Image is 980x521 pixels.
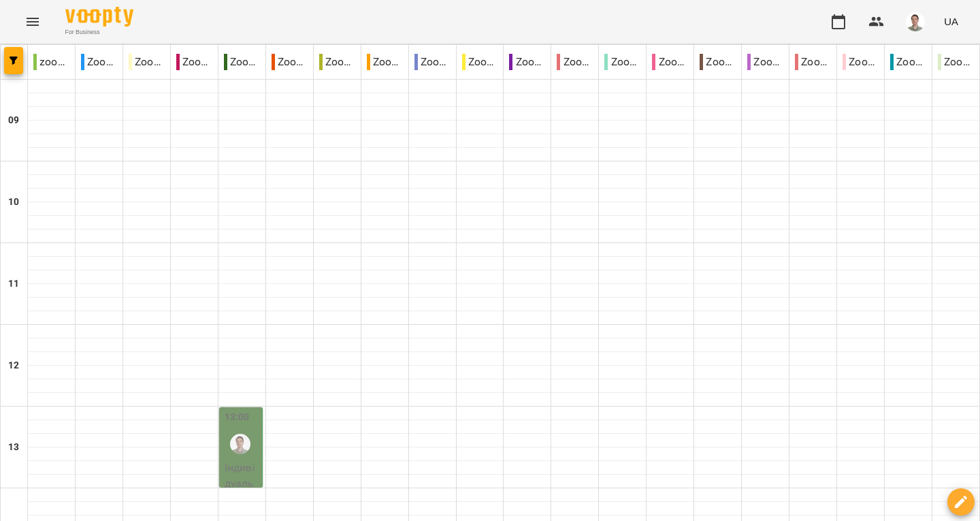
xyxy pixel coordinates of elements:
p: Zoom Юля [938,54,974,70]
p: Zoom Каріна [414,54,451,70]
p: Zoom [PERSON_NAME] [652,54,688,70]
p: Zoom [PERSON_NAME] [272,54,308,70]
h6: 11 [8,277,19,291]
button: Menu [16,5,49,38]
p: Zoom Жюлі [367,54,403,70]
label: 13:00 [225,410,250,425]
p: Zoom Єлизавета [319,54,355,70]
p: zoom 2 [33,54,69,70]
p: Zoom [PERSON_NAME] [700,54,736,70]
p: Zoom Оксана [747,54,783,70]
p: Zoom [PERSON_NAME] [224,54,260,70]
p: Zoom Катерина [462,54,498,70]
p: Zoom [PERSON_NAME] [176,54,212,70]
p: Zoom [PERSON_NAME] [557,54,593,70]
p: Zoom Юлія [890,54,926,70]
p: Zoom [PERSON_NAME] [795,54,831,70]
p: Zoom [PERSON_NAME] [843,54,879,70]
img: Voopty Logo [65,7,133,27]
h6: 10 [8,195,19,210]
img: 08937551b77b2e829bc2e90478a9daa6.png [906,12,925,31]
h6: 12 [8,358,19,373]
h6: 09 [8,113,19,128]
h6: 13 [8,440,19,455]
button: UA [938,9,964,34]
p: Zoom [PERSON_NAME] [604,54,640,70]
p: Zoom Абігейл [81,54,117,70]
img: Андрій [230,434,250,454]
p: Zoom [PERSON_NAME] [509,54,545,70]
span: UA [944,14,958,29]
span: For Business [65,28,133,37]
p: Zoom [PERSON_NAME] [129,54,165,70]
